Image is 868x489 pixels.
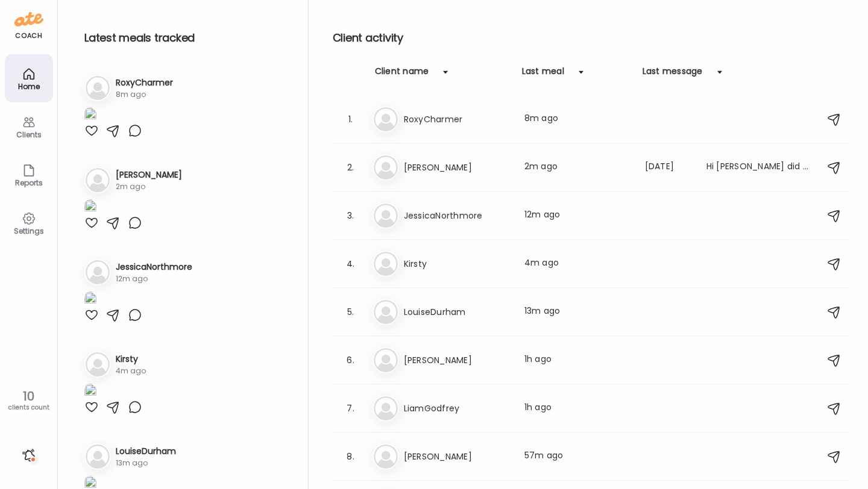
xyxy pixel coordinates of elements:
[524,449,631,464] div: 57m ago
[404,112,510,126] h3: RoxyCharmer
[374,252,398,276] img: bg-avatar-default.svg
[333,29,849,47] h2: Client activity
[84,29,289,47] h2: Latest meals tracked
[404,449,510,464] h3: [PERSON_NAME]
[404,401,510,416] h3: LiamGodfrey
[84,199,96,216] img: images%2FqXFc7aMTU5fNNZiMnXpPEgEZiJe2%2FvMgAwX7Qi4mKAkM5kKlT%2F520CNUv8El7NqwlGkKFm_1080
[86,352,110,376] img: bg-avatar-default.svg
[344,449,358,464] div: 8.
[116,366,146,376] div: 4m ago
[344,353,358,367] div: 6.
[116,273,192,284] div: 12m ago
[706,160,813,175] div: Hi [PERSON_NAME] did you get the photos pal
[84,107,96,123] img: images%2FRLcSfFjiTGcBNJ4LmZaqtZDgsf33%2Fl8Mpa5rFIaGob3zrJJuT%2FR97pqxiMo6Qch1dPfHQj_1080
[116,76,173,89] h3: RoxyCharmer
[344,305,358,319] div: 5.
[84,291,96,308] img: images%2FeG6ITufXlZfJWLTzQJChGV6uFB82%2Fw4pu3VyJQ358HjXGQnDk%2Foiyb0n536wuTw4Y44gYJ_1080
[524,257,631,271] div: 4m ago
[4,403,53,412] div: clients count
[7,83,51,90] div: Home
[116,181,182,192] div: 2m ago
[116,445,176,458] h3: LouiseDurham
[374,107,398,131] img: bg-avatar-default.svg
[374,155,398,179] img: bg-avatar-default.svg
[404,353,510,367] h3: [PERSON_NAME]
[645,160,692,175] div: [DATE]
[116,261,192,273] h3: JessicaNorthmore
[7,227,51,235] div: Settings
[524,305,631,319] div: 13m ago
[374,444,398,469] img: bg-avatar-default.svg
[7,179,51,187] div: Reports
[404,160,510,175] h3: [PERSON_NAME]
[524,112,631,126] div: 8m ago
[524,160,631,175] div: 2m ago
[84,384,96,400] img: images%2FvhDiuyUdg7Pf3qn8yTlHdkeZ9og1%2FmJTbvSJnmWGonImsNDcU%2Fa3gqZu6ZRWSDav7emMLB_1080
[643,65,703,84] div: Last message
[4,389,53,403] div: 10
[344,257,358,271] div: 4.
[374,300,398,324] img: bg-avatar-default.svg
[86,168,110,192] img: bg-avatar-default.svg
[522,65,564,84] div: Last meal
[14,10,43,29] img: ate
[374,396,398,420] img: bg-avatar-default.svg
[15,31,42,41] div: coach
[374,348,398,372] img: bg-avatar-default.svg
[116,353,146,366] h3: Kirsty
[375,65,429,84] div: Client name
[86,260,110,284] img: bg-avatar-default.svg
[374,204,398,228] img: bg-avatar-default.svg
[404,208,510,223] h3: JessicaNorthmore
[404,257,510,271] h3: Kirsty
[86,444,110,469] img: bg-avatar-default.svg
[344,401,358,416] div: 7.
[344,112,358,126] div: 1.
[116,458,176,469] div: 13m ago
[524,401,631,416] div: 1h ago
[344,160,358,175] div: 2.
[116,169,182,181] h3: [PERSON_NAME]
[7,131,51,139] div: Clients
[404,305,510,319] h3: LouiseDurham
[344,208,358,223] div: 3.
[524,353,631,367] div: 1h ago
[86,76,110,100] img: bg-avatar-default.svg
[524,208,631,223] div: 12m ago
[116,89,173,100] div: 8m ago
